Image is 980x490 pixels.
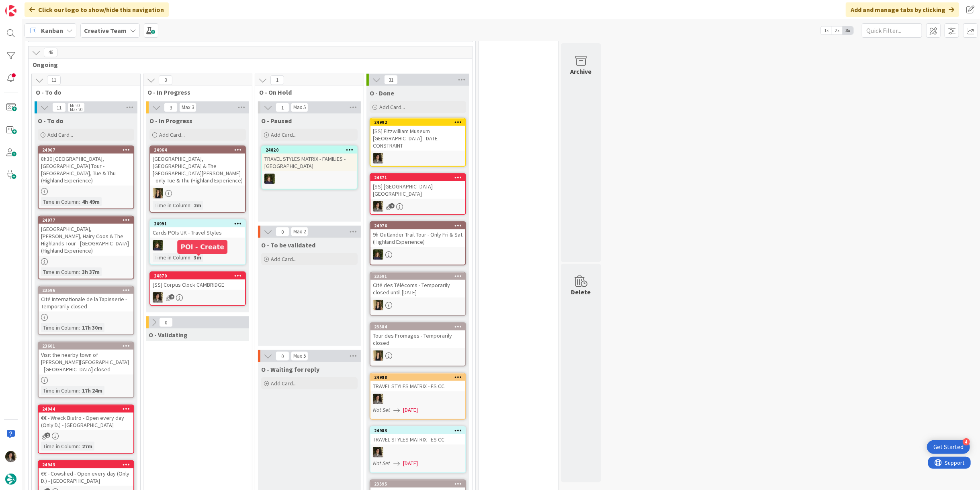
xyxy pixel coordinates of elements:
[39,405,133,430] div: 24944€€ - Wreck Bistro - Open every day (Only D.) - [GEOGRAPHIC_DATA]
[41,26,63,35] span: Kanban
[41,197,79,206] div: Time in Column
[270,75,284,85] span: 1
[370,229,465,247] div: 9h Outlander Trail Tour - Only Fri & Sat (Highland Experience)
[374,175,465,180] div: 24871
[379,103,405,111] span: Add Card...
[370,119,465,151] div: 24992[SS] Fitzwilliam Museum [GEOGRAPHIC_DATA] - DATE CONSTRAINT
[44,48,57,57] span: 46
[370,374,465,391] div: 24988TRAVEL STYLES MATRIX - ES CC
[182,105,194,109] div: Max 3
[150,146,245,154] div: 24964
[150,154,245,186] div: [GEOGRAPHIC_DATA], [GEOGRAPHIC_DATA] & The [GEOGRAPHIC_DATA][PERSON_NAME] - only Tue & Thu (Highl...
[39,146,133,154] div: 24967
[370,374,465,381] div: 24988
[370,153,465,164] div: MS
[262,146,357,154] div: 24820
[843,26,853,34] span: 3x
[370,222,465,247] div: 249769h Outlander Trail Tour - Only Fri & Sat (Highland Experience)
[276,103,289,112] span: 1
[150,220,245,238] div: 24991Cards POIs UK - Travel Styles
[80,197,102,206] div: 4h 49m
[153,201,190,210] div: Time in Column
[370,174,465,199] div: 24871[SS] [GEOGRAPHIC_DATA] [GEOGRAPHIC_DATA]
[374,324,465,330] div: 23584
[261,241,315,249] span: O - To be validated
[149,117,192,125] span: O - In Progress
[150,292,245,303] div: MS
[370,174,465,181] div: 24871
[370,434,465,445] div: TRAVEL STYLES MATRIX - ES CC
[370,350,465,361] div: SP
[159,131,185,138] span: Add Card...
[373,201,383,212] img: MS
[373,447,383,458] img: MS
[39,461,133,486] div: 24943€€ - Cowshed - Open every day (Only D.) - [GEOGRAPHIC_DATA]
[276,351,289,361] span: 0
[150,188,245,198] div: SP
[374,375,465,380] div: 24988
[271,380,297,387] span: Add Card...
[150,240,245,251] div: MC
[42,288,133,293] div: 23596
[370,394,465,404] div: MS
[80,323,104,332] div: 17h 30m
[25,2,169,17] div: Click our logo to show/hide this navigation
[42,462,133,468] div: 24943
[293,105,306,109] div: Max 5
[153,292,163,303] img: MS
[47,75,61,85] span: 11
[153,188,163,198] img: SP
[79,267,80,276] span: :
[150,227,245,238] div: Cards POIs UK - Travel Styles
[370,273,465,298] div: 23591Cité des Télécoms - Temporarily closed until [DATE]
[370,447,465,458] div: MS
[41,442,79,451] div: Time in Column
[862,23,922,38] input: Quick Filter...
[39,146,133,186] div: 249678h30 [GEOGRAPHIC_DATA], [GEOGRAPHIC_DATA] Tour - [GEOGRAPHIC_DATA], Tue & Thu (Highland Expe...
[150,272,245,279] div: 24870
[80,386,104,395] div: 17h 24m
[370,273,465,280] div: 23591
[374,119,465,125] div: 24992
[264,174,275,184] img: MC
[41,323,79,332] div: Time in Column
[373,394,383,404] img: MS
[266,147,357,153] div: 24820
[370,119,465,126] div: 24992
[52,103,66,112] span: 11
[38,117,63,125] span: O - To do
[190,253,192,262] span: :
[370,480,465,488] div: 23595
[370,222,465,229] div: 24976
[370,427,465,434] div: 24983
[150,146,245,186] div: 24964[GEOGRAPHIC_DATA], [GEOGRAPHIC_DATA] & The [GEOGRAPHIC_DATA][PERSON_NAME] - only Tue & Thu (...
[80,442,94,451] div: 27m
[159,75,172,85] span: 3
[47,131,73,138] span: Add Card...
[80,267,102,276] div: 3h 37m
[17,1,37,11] span: Support
[154,147,245,153] div: 24964
[33,61,462,69] span: Ongoing
[41,267,79,276] div: Time in Column
[370,323,465,330] div: 23584
[5,474,16,485] img: avatar
[42,406,133,412] div: 24944
[262,154,357,171] div: TRAVEL STYLES MATRIX - FAMILIES - [GEOGRAPHIC_DATA]
[373,300,383,310] img: SP
[370,249,465,260] div: MC
[153,253,190,262] div: Time in Column
[571,287,591,297] div: Delete
[370,427,465,445] div: 24983TRAVEL STYLES MATRIX - ES CC
[39,287,133,294] div: 23596
[384,75,398,85] span: 31
[180,243,224,251] h5: POI - Create
[403,459,418,468] span: [DATE]
[84,26,127,34] b: Creative Team
[271,255,297,263] span: Add Card...
[192,201,203,210] div: 2m
[821,26,832,34] span: 1x
[79,386,80,395] span: :
[373,249,383,260] img: MC
[39,224,133,256] div: [GEOGRAPHIC_DATA], [PERSON_NAME], Hairy Coos & The Highlands Tour - [GEOGRAPHIC_DATA] (Highland E...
